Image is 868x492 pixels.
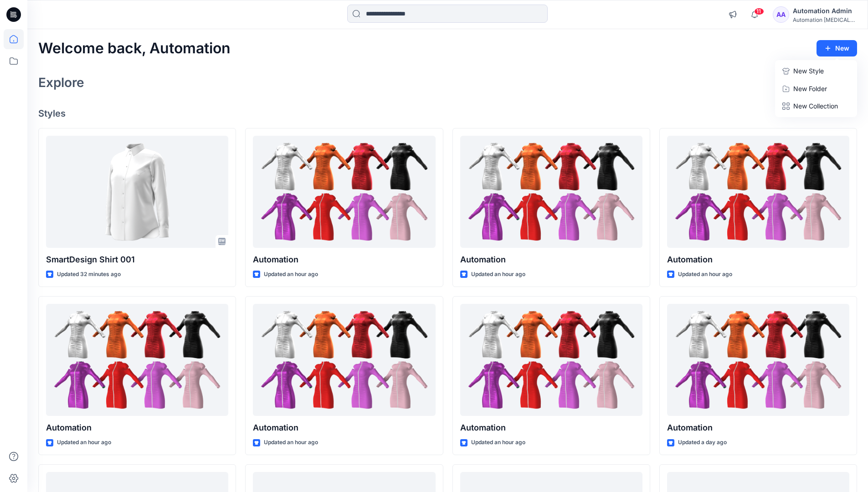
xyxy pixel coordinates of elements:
p: Updated an hour ago [471,438,525,447]
p: Updated an hour ago [264,438,318,447]
p: Updated a day ago [678,438,727,447]
h2: Explore [38,75,84,90]
a: Automation [460,304,642,416]
a: Automation [667,304,849,416]
p: Automation [46,421,228,434]
a: New Style [777,62,855,80]
a: Automation [253,136,435,248]
h4: Styles [38,108,857,119]
p: Automation [460,253,642,266]
a: Automation [667,136,849,248]
p: Updated an hour ago [471,270,525,279]
p: Updated an hour ago [57,438,111,447]
div: Automation Admin [793,5,857,16]
p: Updated 32 minutes ago [57,270,121,279]
p: Updated an hour ago [264,270,318,279]
button: New [817,40,857,56]
a: Automation [460,136,642,248]
a: SmartDesign Shirt 001 [46,136,228,248]
span: 11 [754,8,764,15]
div: Automation [MEDICAL_DATA]... [793,16,857,23]
a: Automation [253,304,435,416]
p: New Style [793,66,824,77]
p: Automation [667,421,849,434]
div: AA [773,6,789,23]
p: New Collection [793,101,838,112]
p: New Folder [793,84,827,93]
p: SmartDesign Shirt 001 [46,253,228,266]
p: Automation [460,421,642,434]
p: Automation [253,253,435,266]
p: Automation [253,421,435,434]
h2: Welcome back, Automation [38,40,231,57]
p: Automation [667,253,849,266]
p: Updated an hour ago [678,270,732,279]
a: Automation [46,304,228,416]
